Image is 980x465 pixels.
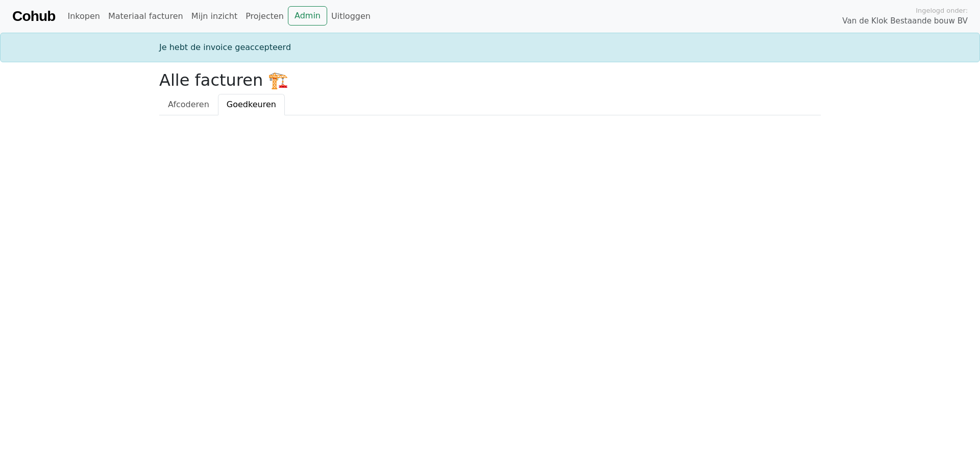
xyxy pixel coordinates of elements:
[241,6,288,27] a: Projecten
[153,41,827,54] div: Je hebt de invoice geaccepteerd
[288,6,327,26] a: Admin
[63,6,104,27] a: Inkopen
[159,94,218,115] a: Afcoderen
[218,94,285,115] a: Goedkeuren
[104,6,187,27] a: Materiaal facturen
[12,4,55,29] a: Cohub
[916,6,968,15] span: Ingelogd onder:
[842,15,968,27] span: Van de Klok Bestaande bouw BV
[327,6,375,27] a: Uitloggen
[159,70,821,90] h2: Alle facturen 🏗️
[187,6,242,27] a: Mijn inzicht
[168,100,209,109] span: Afcoderen
[227,100,276,109] span: Goedkeuren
